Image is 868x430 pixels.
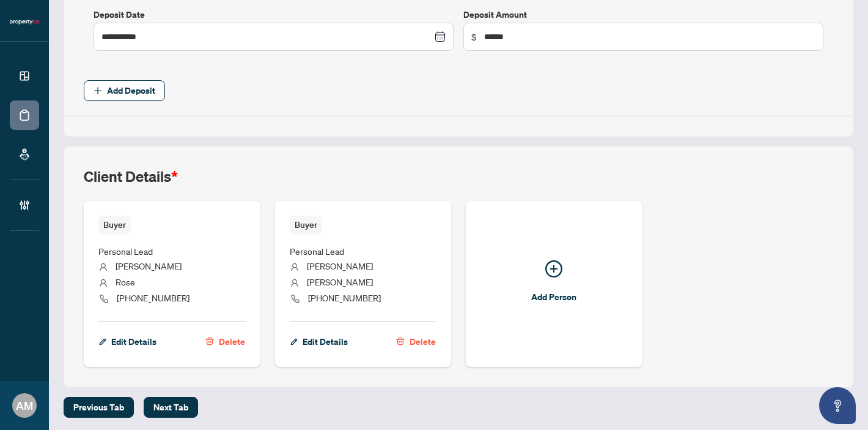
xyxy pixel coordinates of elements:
button: Previous Tab [64,397,134,418]
span: Edit Details [111,332,156,352]
button: Delete [205,331,246,352]
span: Personal Lead [98,246,153,257]
button: Add Person [466,201,642,367]
span: Delete [410,332,436,352]
span: AM [16,397,33,414]
label: Deposit Amount [463,8,823,21]
button: Add Deposit [84,80,165,101]
button: Open asap [819,387,856,424]
span: Buyer [98,216,131,235]
span: Add Deposit [107,81,155,100]
span: $ [471,30,477,43]
span: Rose [116,276,135,287]
span: Previous Tab [73,398,124,417]
span: [PERSON_NAME] [307,276,373,287]
span: plus [94,86,102,95]
span: Personal Lead [290,246,344,257]
span: [PERSON_NAME] [307,260,373,271]
span: [PERSON_NAME] [116,260,182,271]
span: Add Person [531,287,576,307]
span: Next Tab [153,398,188,417]
span: [PHONE_NUMBER] [117,292,189,303]
button: Next Tab [144,397,198,418]
button: Edit Details [98,331,157,352]
img: logo [10,18,39,26]
h2: Client Details [84,167,178,186]
span: Edit Details [303,332,348,352]
span: Buyer [290,216,322,235]
span: plus-circle [545,260,562,277]
span: Delete [219,332,245,352]
span: [PHONE_NUMBER] [308,292,381,303]
button: Delete [395,331,436,352]
button: Edit Details [290,331,348,352]
label: Deposit Date [94,8,454,21]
